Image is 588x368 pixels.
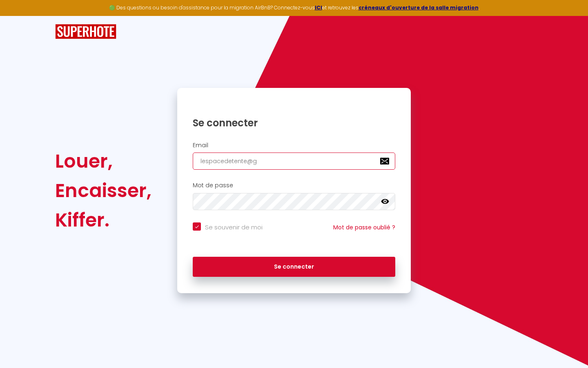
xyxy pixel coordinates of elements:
[193,182,395,189] h2: Mot de passe
[193,117,395,129] h1: Se connecter
[7,3,31,28] button: Ouvrir le widget de chat LiveChat
[55,146,151,176] div: Louer,
[55,205,151,235] div: Kiffer.
[55,176,151,205] div: Encaisser,
[315,4,322,11] a: ICI
[193,257,395,277] button: Se connecter
[333,223,395,231] a: Mot de passe oublié ?
[193,153,395,170] input: Ton Email
[55,24,116,39] img: SuperHote logo
[193,142,395,149] h2: Email
[359,4,479,11] a: créneaux d'ouverture de la salle migration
